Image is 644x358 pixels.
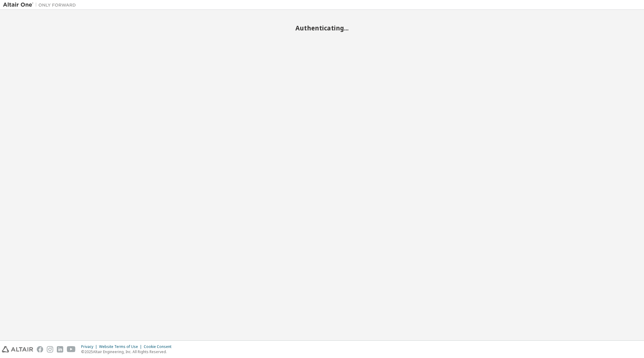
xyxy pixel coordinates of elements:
img: instagram.svg [47,346,53,353]
div: Cookie Consent [144,344,175,349]
img: altair_logo.svg [2,346,33,353]
p: © 2025 Altair Engineering, Inc. All Rights Reserved. [81,349,175,354]
img: Altair One [3,2,79,8]
img: linkedin.svg [57,346,63,353]
img: youtube.svg [67,346,76,353]
div: Website Terms of Use [99,344,144,349]
img: facebook.svg [37,346,43,353]
div: Privacy [81,344,99,349]
h2: Authenticating... [3,24,641,32]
